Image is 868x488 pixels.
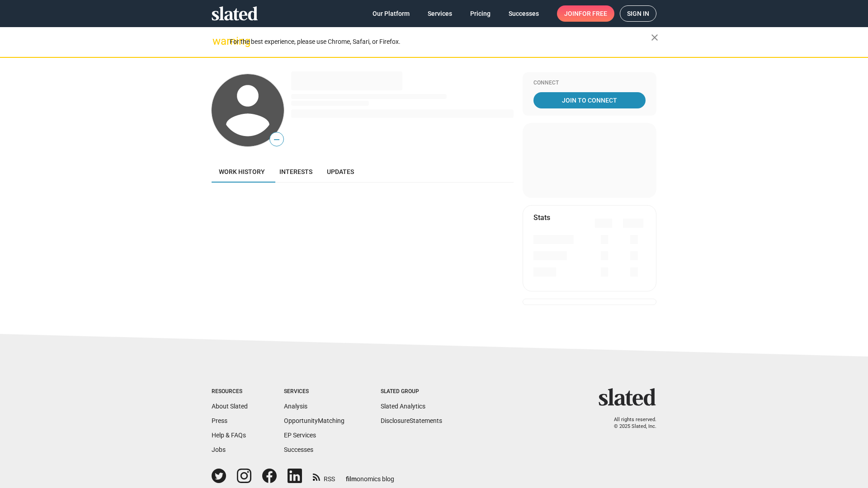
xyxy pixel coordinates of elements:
a: About Slated [212,403,248,410]
a: RSS [313,469,335,483]
a: Successes [501,5,546,22]
a: Updates [320,161,361,183]
span: Our Platform [373,5,410,22]
a: Slated Analytics [381,403,425,410]
a: Jobs [212,446,226,453]
a: OpportunityMatching [284,417,344,424]
a: Join To Connect [533,92,646,108]
a: Our Platform [365,5,417,22]
div: Slated Group [381,388,442,395]
a: Interests [272,161,320,183]
a: filmonomics blog [346,468,394,483]
span: Join To Connect [535,92,644,108]
div: Services [284,388,344,395]
a: Work history [212,161,272,183]
span: Join [564,5,607,22]
a: Analysis [284,403,307,410]
span: film [346,475,357,483]
div: For the best experience, please use Chrome, Safari, or Firefox. [230,36,651,48]
span: — [270,134,283,145]
a: EP Services [284,432,316,439]
span: Successes [509,5,539,22]
a: Sign in [620,5,656,22]
p: All rights reserved. © 2025 Slated, Inc. [604,417,656,430]
a: Pricing [463,5,498,22]
a: Joinfor free [557,5,614,22]
span: Interests [279,168,312,175]
div: Resources [212,388,248,395]
span: Updates [327,168,354,175]
span: for free [579,5,607,22]
a: Services [420,5,459,22]
span: Pricing [470,5,491,22]
mat-card-title: Stats [533,213,550,222]
div: Connect [533,80,646,87]
a: Successes [284,446,313,453]
a: Press [212,417,227,424]
span: Sign in [627,6,649,21]
mat-icon: warning [212,36,223,47]
a: Help & FAQs [212,432,246,439]
mat-icon: close [649,32,660,43]
span: Services [428,5,452,22]
a: DisclosureStatements [381,417,442,424]
span: Work history [219,168,265,175]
